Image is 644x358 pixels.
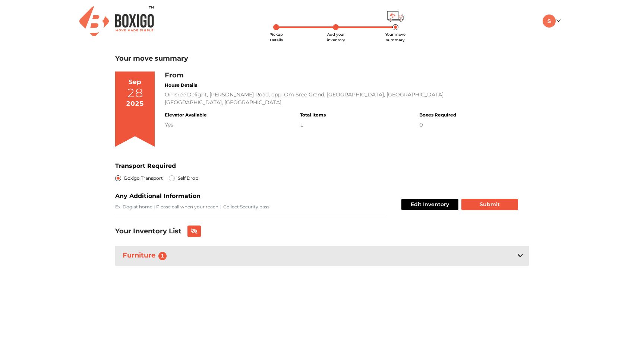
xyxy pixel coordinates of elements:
[127,87,143,99] div: 28
[165,83,456,88] h4: House Details
[165,112,207,118] h4: Elevator Available
[79,6,154,36] img: Boxigo
[115,55,529,63] h3: Your move summary
[121,250,171,262] h3: Furniture
[165,91,456,106] div: Omsree Delight, [PERSON_NAME] Road, opp. Om Sree Grand, [GEOGRAPHIC_DATA], [GEOGRAPHIC_DATA], [GE...
[269,32,283,42] span: Pickup Details
[129,77,141,87] div: Sep
[124,174,163,183] label: Boxigo Transport
[419,121,456,129] div: 0
[165,71,456,80] h3: From
[115,162,176,169] b: Transport Required
[461,199,518,210] button: Submit
[115,227,181,236] h3: Your Inventory List
[115,192,201,199] b: Any Additional Information
[178,174,198,183] label: Self Drop
[158,252,167,260] span: 1
[401,199,458,210] button: Edit Inventory
[419,112,456,118] h4: Boxes Required
[300,112,326,118] h4: Total Items
[327,32,345,42] span: Add your inventory
[126,99,144,109] div: 2025
[385,32,405,42] span: Your move summary
[300,121,326,129] div: 1
[165,121,207,129] div: Yes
